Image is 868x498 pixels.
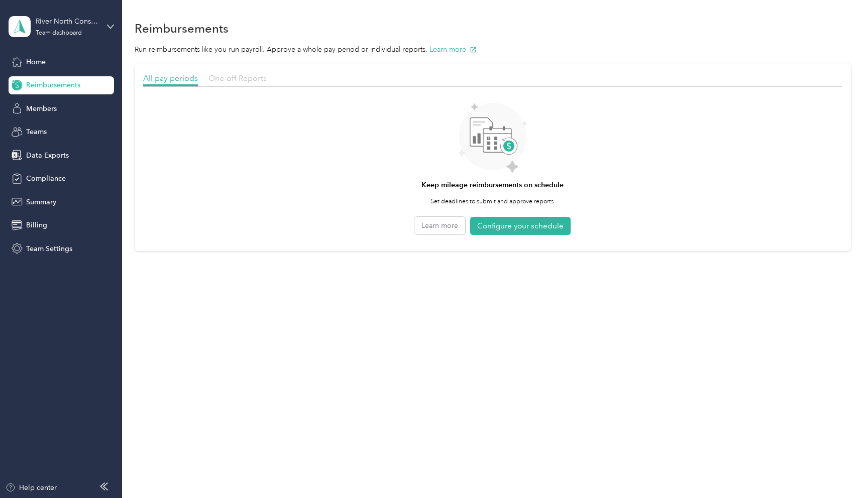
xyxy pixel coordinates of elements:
button: Configure your schedule [470,217,571,235]
span: Summary [26,197,56,207]
span: Reimbursements [26,80,80,90]
span: Team Settings [26,243,72,254]
h1: Reimbursements [135,23,229,34]
div: River North Construction Company [36,16,98,27]
span: Data Exports [26,150,69,161]
span: All pay periods [143,73,198,83]
span: Home [26,57,46,67]
h4: Keep mileage reimbursements on schedule [421,180,564,190]
button: Help center [6,482,57,493]
span: One-off Reports [208,73,267,83]
button: Learn more [429,44,477,55]
span: Teams [26,127,47,137]
span: Compliance [26,173,66,184]
iframe: Everlance-gr Chat Button Frame [812,442,868,498]
span: Members [26,103,57,114]
p: Set deadlines to submit and approve reports. [430,197,555,206]
p: Run reimbursements like you run payroll. Approve a whole pay period or individual reports. [135,44,851,55]
button: Learn more [414,217,465,234]
div: Team dashboard [36,30,82,36]
span: Billing [26,220,47,230]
